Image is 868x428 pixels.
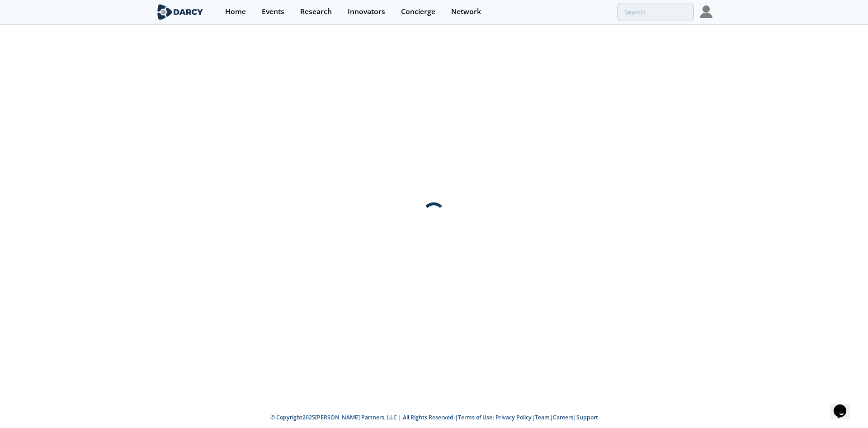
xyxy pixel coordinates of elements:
div: Concierge [401,8,435,15]
a: Support [576,414,598,421]
a: Terms of Use [458,414,492,421]
div: Innovators [348,8,385,15]
a: Privacy Policy [495,414,532,421]
img: logo-wide.svg [156,4,205,20]
div: Research [300,8,332,15]
div: Events [262,8,284,15]
p: © Copyright 2025 [PERSON_NAME] Partners, LLC | All Rights Reserved | | | | | [99,414,769,422]
input: Advanced Search [618,4,693,20]
div: Home [225,8,246,15]
a: Team [535,414,550,421]
iframe: chat widget [830,392,859,419]
img: Profile [700,5,712,18]
div: Network [451,8,481,15]
a: Careers [553,414,573,421]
